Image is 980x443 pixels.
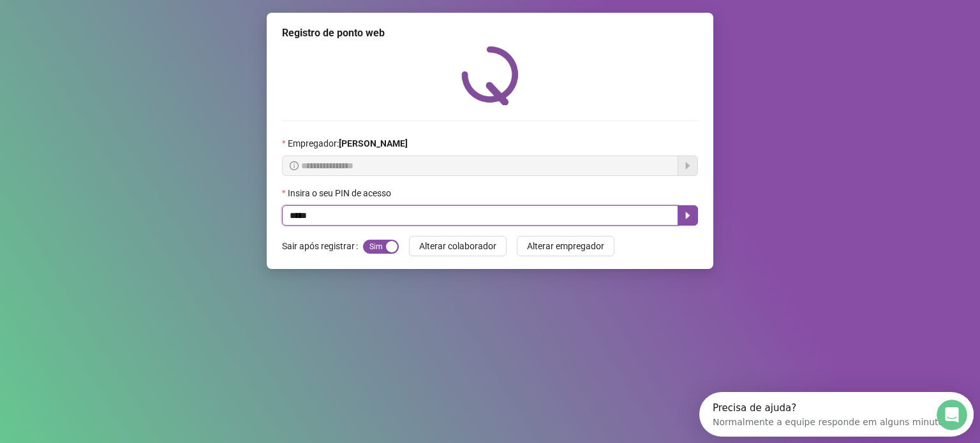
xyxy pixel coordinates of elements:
[282,25,698,41] div: Registro de ponto web
[937,400,967,430] iframe: Intercom live chat
[409,236,507,256] button: Alterar colaborador
[339,138,408,149] strong: [PERSON_NAME]
[290,161,299,170] span: info-circle
[683,210,693,221] span: caret-right
[699,392,974,437] iframe: Intercom live chat launcher de descoberta
[13,11,252,21] div: Precisa de ajuda?
[419,239,496,253] span: Alterar colaborador
[527,239,604,253] span: Alterar empregador
[5,5,290,40] div: Abertura do Messenger da Intercom
[517,236,614,256] button: Alterar empregador
[288,136,408,150] span: Empregador :
[461,46,519,105] img: QRPoint
[13,21,252,34] div: Normalmente a equipe responde em alguns minutos.
[282,236,363,256] label: Sair após registrar
[282,186,399,200] label: Insira o seu PIN de acesso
